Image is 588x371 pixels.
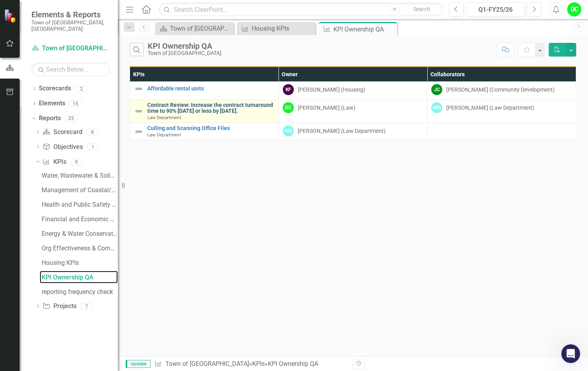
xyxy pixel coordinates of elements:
img: Not Defined [134,127,143,136]
td: Double-Click to Edit Right Click for Context Menu [130,100,279,123]
a: Affordable rental units [147,86,275,92]
a: Town of [GEOGRAPHIC_DATA] [31,44,110,53]
div: Diane says… [6,31,151,62]
div: Diane says… [6,183,151,222]
div: DC [283,102,294,113]
div: Since I do not see Editors in your organization, an Admin should be fine [13,157,123,172]
td: Double-Click to Edit Right Click for Context Menu [130,82,279,100]
a: Org Effectiveness & Community Engagement KPIs [40,242,118,254]
a: Housing KPIs [239,24,313,33]
div: Since I do not see Editors in your organization, an Admin should be fine [6,152,129,177]
div: 9 [70,158,83,165]
div: 15 [69,100,82,107]
a: Town of [GEOGRAPHIC_DATA] Page [157,24,232,33]
div: Town of [GEOGRAPHIC_DATA] [148,50,222,56]
div: Walter says… [6,222,151,270]
a: Health and Public Safety KPIs [40,198,118,211]
div: Health and Public Safety KPIs [42,201,118,208]
div: Financial and Economic Stability KPIs [42,216,118,223]
span: Search [413,6,430,12]
div: Housing KPIs [252,24,313,33]
img: Profile image for Walter [22,4,35,17]
a: Contract Review: Increase the contract turnaround time to 90% [DATE] or less by [DATE]. [147,102,275,114]
div: Q1-FY25/26 [469,5,522,15]
div: Walter says… [6,62,151,103]
a: Scorecard [42,128,82,137]
a: KPIs [252,360,265,367]
a: Financial and Economic Stability KPIs [40,213,118,225]
p: Active in the last 15m [38,10,94,18]
div: KF [283,84,294,95]
button: Emoji picker [25,257,31,264]
h1: [PERSON_NAME] [38,4,89,10]
div: As the 3 charts are including all Goals, I would check with your Admin if new Goals will be autom... [13,226,123,265]
div: As the 3 charts are including all Goals, I would check with your Admin if new Goals will be autom... [6,222,129,270]
div: 8 [86,129,99,136]
div: » » [154,360,347,369]
button: Send a message… [135,254,147,267]
a: Culling and Scanning Office Files [147,125,275,131]
div: and he should be adding Goal and KPI info as well? [28,31,151,56]
button: Home [123,3,138,18]
div: 7 [81,303,93,310]
div: KPI Ownership QA [42,274,118,281]
div: MO [283,125,294,136]
div: "will it create a chart on our landing page like the first KPI did?" It will have to be added man... [6,62,129,102]
div: "so are you saying that my Administrator should be creating these new KPI Data charts in the futu... [13,108,123,147]
div: Water, Wastewater & Solid Waste Management KPIs [42,172,118,179]
div: [PERSON_NAME] (Housing) [298,86,365,94]
div: 2 [75,85,88,92]
button: Upload attachment [12,257,18,264]
a: Objectives [42,143,82,152]
a: KPIs [42,158,66,167]
span: Elements & Reports [31,10,110,19]
div: Housing KPIs [42,259,118,266]
div: KPI Ownership QA [333,24,395,34]
a: Town of [GEOGRAPHIC_DATA] [165,360,249,367]
a: Scorecards [39,84,71,93]
div: is there anyway you could manually add a chart so this new KPI could be seen in a chart form too? [28,183,151,216]
div: Close [138,3,152,17]
a: KPI Ownership QA [40,271,118,283]
a: Management of Coastal/Natural Resources & Infrastructure KPIs [40,184,118,196]
div: "will it create a chart on our landing page like the first KPI did?" It will have to be added man... [13,67,123,97]
button: Gif picker [37,257,44,264]
button: DC [567,2,581,17]
div: [PERSON_NAME] (Law) [298,104,355,112]
td: Double-Click to Edit Right Click for Context Menu [130,123,279,140]
div: KPI Ownership QA [268,360,318,367]
div: and he should be adding Goal and KPI info as well? [35,36,145,51]
a: reporting frequency check [40,285,118,298]
img: Not Defined [134,107,143,116]
a: Projects [42,302,76,311]
input: Search ClearPoint... [159,3,443,17]
button: Q1-FY25/26 [466,2,525,17]
div: Town of [GEOGRAPHIC_DATA] Page [170,24,232,33]
div: Org Effectiveness & Community Engagement KPIs [42,245,118,252]
img: Not Defined [134,84,143,94]
span: Law Department [147,115,181,120]
div: JC [431,84,442,95]
div: [PERSON_NAME] (Community Development) [446,86,555,94]
div: Walter says… [6,152,151,183]
div: 25 [65,115,77,122]
a: Reports [39,114,61,123]
small: Town of [GEOGRAPHIC_DATA], [GEOGRAPHIC_DATA] [31,19,110,32]
iframe: Intercom live chat [561,344,580,363]
a: Water, Wastewater & Solid Waste Management KPIs [40,169,118,182]
span: Updater [126,360,150,368]
button: go back [5,3,20,18]
a: Elements [39,99,65,108]
a: Housing KPIs [40,256,118,269]
div: MO [431,102,442,113]
textarea: Message… [7,241,150,254]
div: [PERSON_NAME] (Law Department) [446,104,534,112]
div: 1 [87,143,99,150]
a: Energy & Water Conservation and Sustainability KPIs [40,227,118,240]
div: Management of Coastal/Natural Resources & Infrastructure KPIs [42,187,118,194]
span: Law Department [147,132,181,138]
button: Search [402,4,441,15]
div: reporting frequency check [42,288,118,296]
div: is there anyway you could manually add a chart so this new KPI could be seen in a chart form too? [35,188,145,211]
